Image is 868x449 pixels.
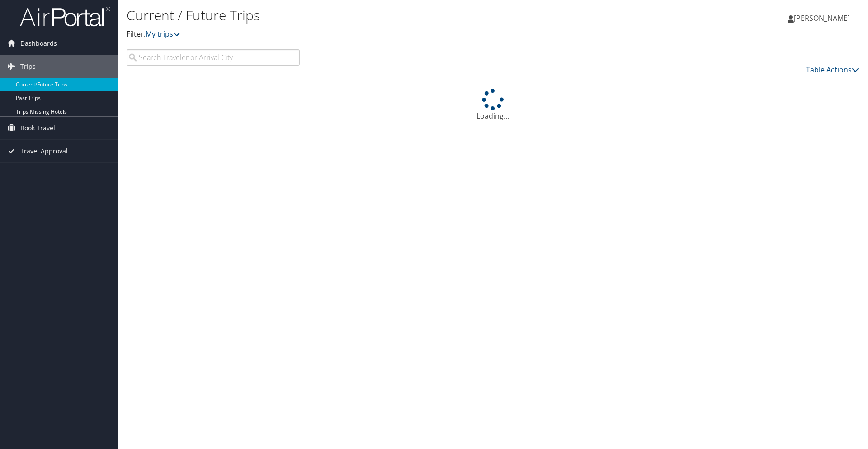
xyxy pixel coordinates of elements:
[20,55,36,78] span: Trips
[20,32,57,55] span: Dashboards
[20,140,68,162] span: Travel Approval
[127,6,615,25] h1: Current / Future Trips
[20,117,55,139] span: Book Travel
[127,89,859,121] div: Loading...
[127,49,300,66] input: Search Traveler or Arrival City
[146,29,180,39] a: My trips
[127,29,615,40] p: Filter:
[788,5,859,32] a: [PERSON_NAME]
[794,13,850,23] span: [PERSON_NAME]
[20,6,110,27] img: airportal-logo.png
[806,65,859,75] a: Table Actions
